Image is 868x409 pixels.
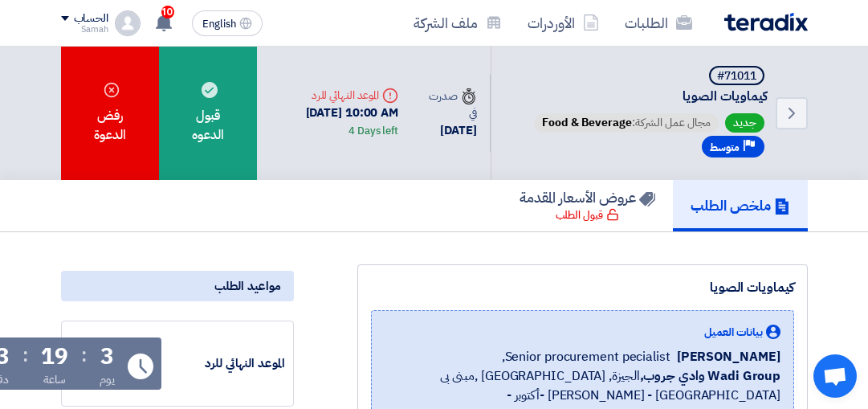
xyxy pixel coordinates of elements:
[74,12,108,26] div: الحساب
[202,18,236,30] span: English
[502,347,670,366] span: Senior procurement pecialist,
[515,4,612,42] a: الأوردرات
[717,71,756,82] div: #71011
[348,123,398,139] div: 4 Days left
[81,341,87,370] div: :
[724,13,808,31] img: Teradix logo
[100,371,115,388] div: يوم
[556,207,619,223] div: قبول الطلب
[424,88,476,121] div: صدرت في
[502,180,673,231] a: عروض الأسعار المقدمة قبول الطلب
[61,271,294,301] div: مواعيد الطلب
[401,4,515,42] a: ملف الشركة
[511,88,768,105] span: كيماويات الصويا
[691,196,790,215] h5: ملخص الطلب
[192,10,263,36] button: English
[704,324,763,341] span: بيانات العميل
[41,346,68,368] div: 19
[161,6,174,18] span: 10
[612,4,705,42] a: الطلبات
[371,278,794,297] div: كيماويات الصويا
[511,66,768,105] h5: كيماويات الصويا
[677,347,780,366] span: [PERSON_NAME]
[424,121,476,140] div: [DATE]
[100,346,114,368] div: 3
[61,47,160,180] div: رفض الدعوة
[520,188,655,207] h5: عروض الأسعار المقدمة
[270,87,398,104] div: الموعد النهائي للرد
[61,25,108,34] div: Samah
[270,104,398,140] div: [DATE] 10:00 AM
[159,47,257,180] div: قبول الدعوه
[115,10,141,36] img: profile_test.png
[43,371,67,388] div: ساعة
[22,341,28,370] div: :
[542,114,632,131] span: Food & Beverage
[813,354,857,398] a: Open chat
[165,354,285,373] div: الموعد النهائي للرد
[640,366,780,386] b: Wadi Group وادي جروب,
[710,140,740,155] span: متوسط
[534,113,719,133] span: مجال عمل الشركة:
[725,113,764,133] span: جديد
[673,180,808,231] a: ملخص الطلب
